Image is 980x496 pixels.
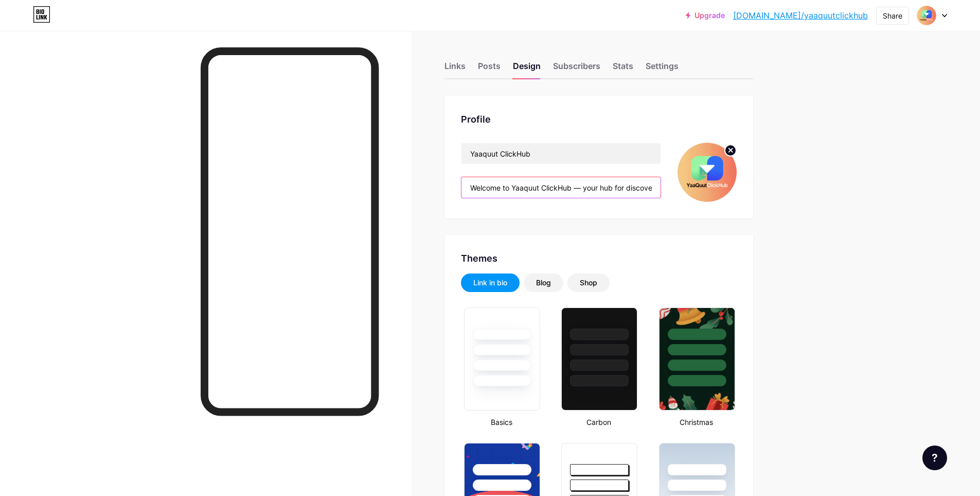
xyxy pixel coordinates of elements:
[536,278,551,288] div: Blog
[580,278,597,288] div: Shop
[883,10,902,21] div: Share
[461,177,661,198] input: Bio
[646,60,679,78] div: Settings
[461,417,542,427] div: Basics
[553,60,600,78] div: Subscribers
[558,417,639,427] div: Carbon
[473,278,507,288] div: Link in bio
[478,60,501,78] div: Posts
[461,112,737,126] div: Profile
[461,251,737,265] div: Themes
[444,60,466,78] div: Links
[733,9,868,22] a: [DOMAIN_NAME]/yaaquutclickhub
[917,6,936,25] img: yaaquutclickhub
[513,60,541,78] div: Design
[678,143,737,202] img: yaaquutclickhub
[613,60,633,78] div: Stats
[461,143,661,164] input: Name
[686,11,725,20] a: Upgrade
[656,417,737,427] div: Christmas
